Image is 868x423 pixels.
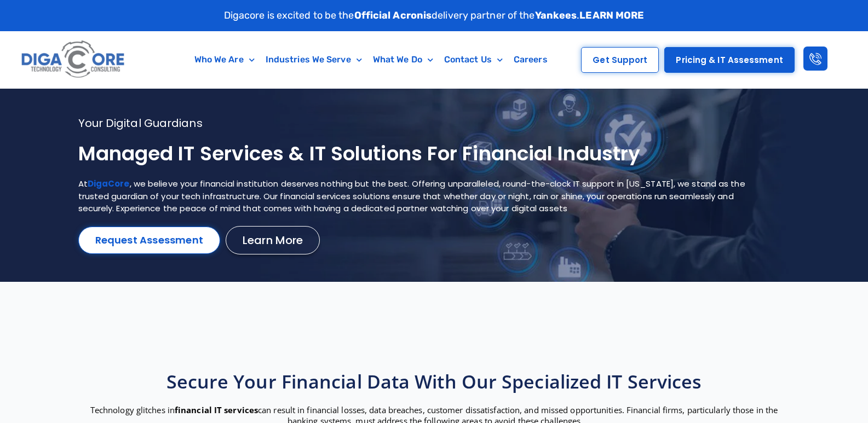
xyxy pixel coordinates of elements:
img: Digacore logo 1 [19,37,128,83]
a: Industries We Serve [260,47,367,72]
h1: Managed IT Services & IT Solutions for Financial Industry [78,141,763,167]
p: Digacore is excited to be the delivery partner of the . [224,8,645,23]
a: DigaCore [88,178,130,189]
span: Pricing & IT Assessment [676,56,783,64]
h2: Secure Your Financial Data with Our Specialized IT Services [84,369,785,393]
a: Pricing & IT Assessment [664,47,794,73]
strong: Official Acronis [354,9,432,21]
a: Learn More [226,226,320,254]
a: Who We Are [189,47,260,72]
p: At , we believe your financial institution deserves nothing but the best. Offering unparalleled, ... [78,178,763,215]
span: Get Support [593,56,647,64]
nav: Menu [174,47,568,72]
a: Contact Us [439,47,508,72]
a: Careers [508,47,553,72]
strong: Yankees [535,9,577,21]
a: What We Do [367,47,439,72]
span: Learn More [243,235,303,246]
p: Your digital guardians [78,116,763,130]
a: Request Assessment [78,227,221,254]
strong: financial IT services [175,404,258,415]
a: LEARN MORE [579,9,644,21]
a: Get Support [581,47,659,73]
